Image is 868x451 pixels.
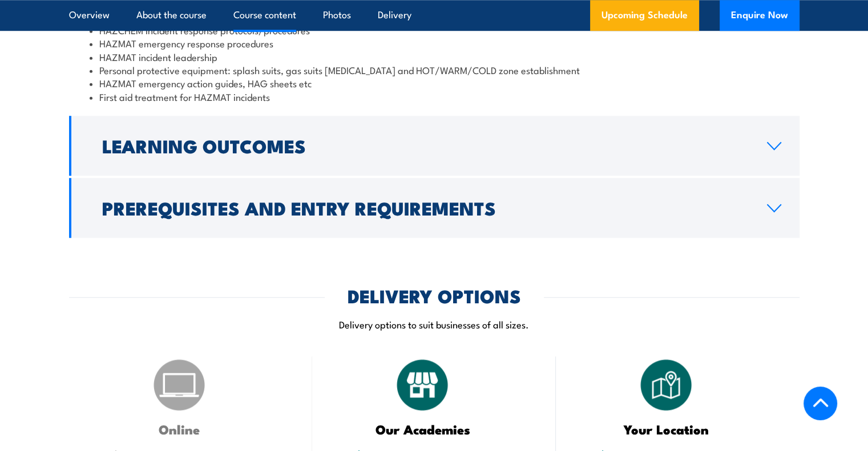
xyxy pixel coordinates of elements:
[90,63,779,76] li: Personal protective equipment: splash suits, gas suits [MEDICAL_DATA] and HOT/WARM/COLD zone esta...
[98,422,261,436] h3: Online
[102,200,749,216] h2: Prerequisites and Entry Requirements
[69,318,800,331] p: Delivery options to suit businesses of all sizes.
[90,36,779,50] li: HAZMAT emergency response procedures
[102,137,749,153] h2: Learning Outcomes
[584,422,748,436] h3: Your Location
[90,90,779,103] li: First aid treatment for HAZMAT incidents
[90,76,779,90] li: HAZMAT emergency action guides, HAG sheets etc
[69,116,800,176] a: Learning Outcomes
[90,50,779,63] li: HAZMAT incident leadership
[348,287,521,303] h2: DELIVERY OPTIONS
[69,178,800,238] a: Prerequisites and Entry Requirements
[341,422,504,436] h3: Our Academies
